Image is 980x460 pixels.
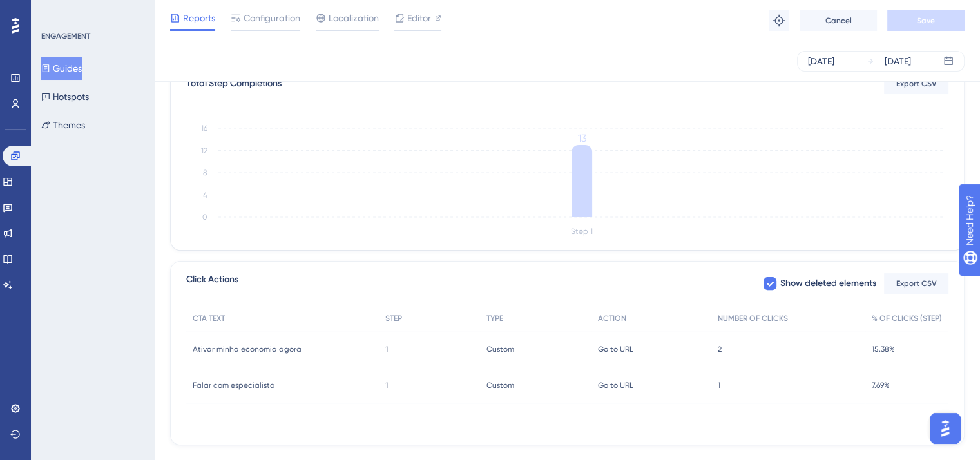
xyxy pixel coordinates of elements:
[718,313,788,323] span: NUMBER OF CLICKS
[896,278,937,289] span: Export CSV
[887,10,965,31] button: Save
[486,313,503,323] span: TYPE
[41,31,90,41] div: ENGAGEMENT
[385,344,388,354] span: 1
[872,344,895,354] span: 15.38%
[329,10,379,26] span: Localization
[203,168,207,177] tspan: 8
[598,313,626,323] span: ACTION
[917,15,935,26] span: Save
[201,124,207,133] tspan: 16
[385,313,402,323] span: STEP
[193,313,225,323] span: CTA TEXT
[202,213,207,222] tspan: 0
[598,344,633,354] span: Go to URL
[486,380,514,390] span: Custom
[385,380,388,390] span: 1
[571,227,593,236] tspan: Step 1
[872,380,890,390] span: 7.69%
[41,57,82,80] button: Guides
[926,409,965,448] iframe: UserGuiding AI Assistant Launcher
[486,344,514,354] span: Custom
[186,272,238,295] span: Click Actions
[808,53,834,69] div: [DATE]
[41,113,85,137] button: Themes
[780,276,876,291] span: Show deleted elements
[407,10,431,26] span: Editor
[203,191,207,200] tspan: 4
[872,313,942,323] span: % OF CLICKS (STEP)
[193,344,302,354] span: Ativar minha economia agora
[718,380,720,390] span: 1
[885,53,911,69] div: [DATE]
[800,10,877,31] button: Cancel
[884,73,948,94] button: Export CSV
[186,76,282,91] div: Total Step Completions
[578,132,586,144] tspan: 13
[598,380,633,390] span: Go to URL
[896,79,937,89] span: Export CSV
[193,380,275,390] span: Falar com especialista
[183,10,215,26] span: Reports
[201,146,207,155] tspan: 12
[718,344,722,354] span: 2
[244,10,300,26] span: Configuration
[41,85,89,108] button: Hotspots
[30,3,81,19] span: Need Help?
[884,273,948,294] button: Export CSV
[825,15,852,26] span: Cancel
